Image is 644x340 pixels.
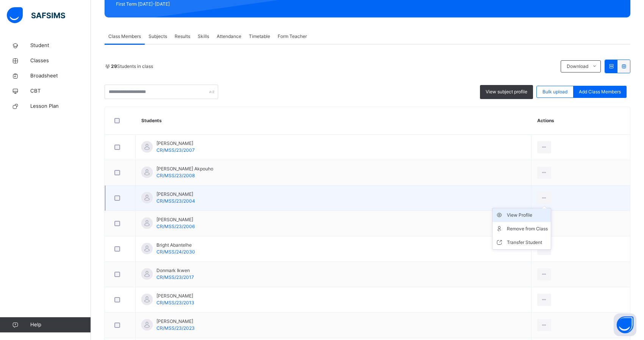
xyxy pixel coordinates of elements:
span: [PERSON_NAME] [156,318,195,325]
span: CR/MSS/23/2006 [156,224,195,229]
span: CR/MSS/24/2030 [156,249,195,255]
span: [PERSON_NAME] [156,191,195,198]
span: CR/MSS/23/2004 [156,198,195,204]
span: Students in class [111,63,153,70]
span: Class Members [108,33,141,40]
img: safsims [7,7,65,23]
span: CR/MSS/23/2017 [156,274,194,280]
button: Open asap [614,313,636,336]
span: Bulk upload [542,88,567,95]
span: Form Teacher [278,33,307,40]
div: Remove from Class [507,225,548,233]
b: 29 [111,63,117,69]
span: Add Class Members [579,88,621,95]
span: Classes [30,57,91,65]
th: Actions [531,107,630,135]
span: [PERSON_NAME] Akpouho [156,165,213,172]
span: CR/MSS/23/2013 [156,300,194,305]
span: [PERSON_NAME] [156,293,194,299]
span: Lesson Plan [30,102,91,110]
span: CBT [30,87,91,95]
span: Attendance [217,33,241,40]
span: [PERSON_NAME] [156,140,195,147]
span: CR/MSS/23/2023 [156,325,195,331]
span: Results [175,33,190,40]
span: Bright Abantelhe [156,242,195,249]
span: Timetable [249,33,270,40]
span: View subject profile [486,88,527,95]
span: [PERSON_NAME] [156,216,195,223]
span: Broadsheet [30,72,91,80]
div: Transfer Student [507,239,548,246]
span: Student [30,42,91,49]
span: Skills [198,33,209,40]
span: Download [567,63,588,70]
th: Students [136,107,531,135]
span: Help [30,321,91,329]
div: View Profile [507,211,548,219]
span: Subjects [148,33,167,40]
span: CR/MSS/23/2007 [156,147,195,153]
span: Donmark Ikwen [156,267,194,274]
span: CR/MSS/23/2008 [156,173,195,178]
